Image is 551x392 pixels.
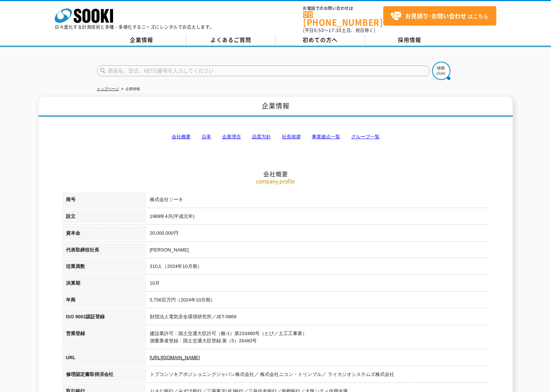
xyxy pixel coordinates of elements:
strong: お見積り･お問い合わせ [405,11,466,20]
p: company profile [62,177,489,185]
td: 株式会社ソーキ [146,192,489,209]
a: グループ一覧 [351,134,380,139]
th: 修理認定書取得済会社 [62,367,146,384]
a: 社長挨拶 [282,134,301,139]
td: トプコンソキアポジショニングジャパン株式会社／ 株式会社ニコン・トリンブル／ ライカジオシステムズ株式会社 [146,367,489,384]
td: [PERSON_NAME] [146,243,489,260]
th: 従業員数 [62,259,146,276]
th: 商号 [62,192,146,209]
input: 商品名、型式、NETIS番号を入力してください [97,65,430,76]
span: お電話でのお問い合わせは [303,6,383,11]
td: 5,756百万円（2024年10月期） [146,293,489,310]
td: 建設業許可：国土交通大臣許可（般-1）第233480号（とび／土工工事業） 測量業者登録：国土交通大臣登録 第（5）26480号 [146,326,489,351]
h2: 会社概要 [62,97,489,178]
span: 初めての方へ [303,36,338,44]
a: 企業情報 [97,35,186,46]
a: 採用情報 [365,35,454,46]
th: 代表取締役社長 [62,243,146,260]
a: 沿革 [202,134,211,139]
span: はこちら [391,11,488,22]
th: 営業登録 [62,326,146,351]
td: 1989年4月(平成元年) [146,209,489,226]
a: お見積り･お問い合わせはこちら [383,6,496,26]
a: 初めての方へ [276,35,365,46]
td: 10月 [146,276,489,293]
span: 8:50 [314,27,324,34]
span: (平日 ～ 土日、祝日除く) [303,27,375,34]
p: 日々進化する計測技術と多種・多様化するニーズにレンタルでお応えします。 [55,25,214,29]
h1: 企業情報 [39,97,513,117]
td: 20,000,000円 [146,226,489,243]
li: 企業情報 [120,85,140,93]
a: よくあるご質問 [186,35,276,46]
th: 決算期 [62,276,146,293]
a: 会社概要 [172,134,191,139]
a: [PHONE_NUMBER] [303,11,383,26]
span: 17:30 [329,27,342,34]
a: 事業拠点一覧 [312,134,340,139]
th: 資本金 [62,226,146,243]
a: トップページ [97,87,119,91]
th: URL [62,350,146,367]
th: 年商 [62,293,146,310]
a: [URL][DOMAIN_NAME] [150,355,200,360]
td: 310人（2024年10月期） [146,259,489,276]
img: btn_search.png [432,62,450,80]
td: 財団法人電気安全環境研究所／JET-0869 [146,310,489,326]
a: 企業理念 [222,134,241,139]
a: 品質方針 [252,134,271,139]
th: ISO 9001認証登録 [62,310,146,326]
th: 設立 [62,209,146,226]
